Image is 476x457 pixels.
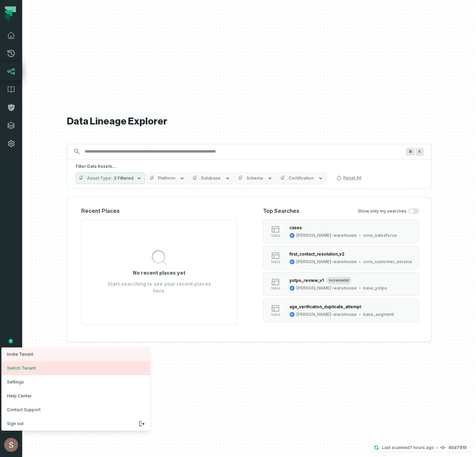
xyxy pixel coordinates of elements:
[406,148,415,156] span: Press ⌘ + K to focus the search bar
[1,361,150,375] button: Switch Tenant
[1,347,150,431] div: avatar of Shay Gafniel
[67,115,431,128] h1: Data Lineage Explorer
[382,444,434,451] p: Last scanned
[369,443,471,452] button: Last scanned[DATE] 6:34:11 AM40d7919
[416,148,424,156] span: Press ⌘ + K to focus the search bar
[1,417,150,431] button: Sign out
[1,375,150,389] button: Settings
[1,389,150,403] a: Help Center
[409,445,434,450] relative-time: Sep 10, 2025, 6:34 AM GMT+3
[448,446,467,450] h4: 40d7919
[1,347,150,361] a: Invite Tenant
[1,403,150,417] a: Contact Support
[4,438,18,452] img: avatar of Shay Gafniel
